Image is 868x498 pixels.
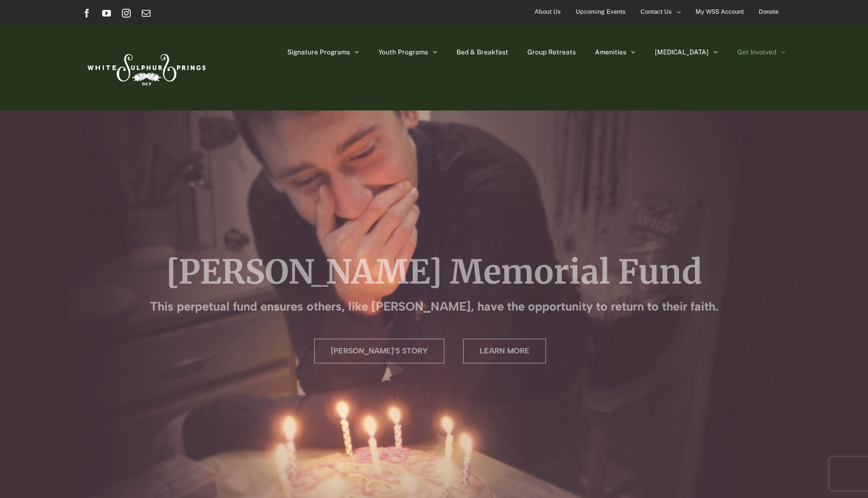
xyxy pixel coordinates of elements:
[122,9,131,18] a: Instagram
[457,49,508,56] span: Bed & Breakfast
[463,339,546,363] a: Learn More
[287,25,359,80] a: Signature Programs
[595,25,636,80] a: Amenities
[142,9,151,18] a: Email
[82,42,209,93] img: White Sulphur Springs Logo
[595,49,626,56] span: Amenities
[379,25,437,80] a: Youth Programs
[331,346,428,356] span: [PERSON_NAME]'s Story
[314,339,444,363] a: [PERSON_NAME]'s Story
[82,9,91,18] a: Facebook
[576,4,626,20] span: Upcoming Events
[150,300,719,314] h3: This perpetual fund ensures others, like [PERSON_NAME], have the opportunity to return to their f...
[737,49,776,56] span: Get Involved
[737,25,786,80] a: Get Involved
[457,25,508,80] a: Bed & Breakfast
[102,9,111,18] a: YouTube
[695,4,744,20] span: My WSS Account
[527,25,576,80] a: Group Retreats
[535,4,561,20] span: About Us
[641,4,672,20] span: Contact Us
[527,49,576,56] span: Group Retreats
[166,252,702,292] h2: [PERSON_NAME] Memorial Fund
[379,49,428,56] span: Youth Programs
[655,49,709,56] span: [MEDICAL_DATA]
[287,49,350,56] span: Signature Programs
[655,25,718,80] a: [MEDICAL_DATA]
[480,346,530,356] span: Learn More
[759,4,778,20] span: Donate
[287,25,786,80] nav: Main Menu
